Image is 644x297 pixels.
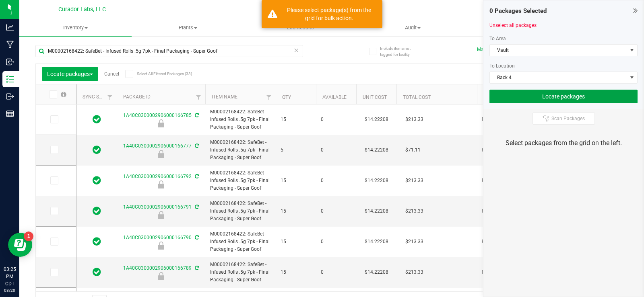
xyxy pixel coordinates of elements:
div: Ready for Menu [116,150,206,158]
a: Package ID [123,94,151,100]
a: Filter [192,90,205,104]
inline-svg: Inbound [6,58,14,66]
span: Ready for Menu [482,268,533,276]
span: 15 [281,207,311,215]
span: Audit [357,24,469,31]
span: $213.33 [401,266,427,278]
span: $213.33 [401,236,427,248]
p: 03:25 PM CDT [4,266,16,287]
a: 1A40C0300002906000166791 [123,204,192,210]
span: 0 [321,268,351,276]
span: Clear [293,45,299,55]
inline-svg: Outbound [6,92,14,100]
span: Sync from Compliance System [194,113,199,118]
a: 1A40C0300002906000166777 [123,143,192,149]
a: Available [322,94,347,100]
div: Ready for Menu [116,119,206,127]
span: Sync from Compliance System [194,235,199,240]
span: 0 [321,238,351,246]
span: Sync from Compliance System [194,204,199,210]
div: Ready for Menu [116,180,206,188]
span: Include items not tagged for facility [380,45,420,57]
a: Lab Results [244,19,357,36]
div: Ready for Menu [116,211,206,219]
a: Cancel [104,71,119,77]
span: M00002168422: SafeBet - Infused Rolls .5g 7pk - Final Packaging - Super Goof [210,169,271,193]
span: Rack 4 [490,72,627,83]
inline-svg: Reports [6,110,14,118]
span: In Sync [93,144,101,156]
span: M00002168422: SafeBet - Infused Rolls .5g 7pk - Final Packaging - Super Goof [210,261,271,284]
button: Locate packages [489,90,638,103]
span: Ready for Menu [482,177,533,184]
span: Curador Labs, LLC [58,6,106,13]
span: M00002168422: SafeBet - Infused Rolls .5g 7pk - Final Packaging - Super Goof [210,200,271,223]
div: Ready for Menu [116,242,206,250]
a: 1A40C0300002906000166790 [123,235,192,240]
span: Sync from Compliance System [194,143,199,149]
span: M00002168422: SafeBet - Infused Rolls .5g 7pk - Final Packaging - Super Goof [210,139,271,162]
a: Filter [103,90,117,104]
inline-svg: Inventory [6,75,14,83]
span: Select All Filtered Packages (33) [137,72,177,76]
span: In Sync [93,114,101,125]
inline-svg: Manufacturing [6,41,14,49]
span: Inventory [19,24,132,31]
span: $213.33 [401,114,427,125]
span: Ready for Menu [482,116,533,123]
span: Vault [490,45,627,56]
span: 15 [281,177,311,184]
span: Sync from Compliance System [194,174,199,179]
td: $14.22208 [356,135,396,166]
span: Ready for Menu [482,146,533,154]
span: 0 [321,146,351,154]
span: Plants [132,24,244,31]
span: $213.33 [401,205,427,217]
span: 15 [281,268,311,276]
button: Locate packages [42,67,98,81]
input: Search Package ID, Item Name, SKU, Lot or Part Number... [35,45,303,57]
span: 15 [281,116,311,123]
a: 1A40C0300002906000166792 [123,174,192,179]
span: M00002168422: SafeBet - Infused Rolls .5g 7pk - Final Packaging - Super Goof [210,230,271,254]
span: Locate packages [47,71,93,77]
a: Inventory [19,19,132,36]
span: Select all records on this page [61,92,66,97]
a: Unit Cost [363,94,387,100]
a: Plants [132,19,244,36]
a: Audit [357,19,469,36]
a: Unselect all packages [489,23,537,28]
span: In Sync [93,236,101,247]
a: 1A40C0300002906000166785 [123,113,192,118]
span: 0 [321,207,351,215]
a: Total Cost [403,94,431,100]
iframe: Resource center unread badge [24,231,33,241]
a: 1A40C0300002906000166789 [123,265,192,271]
button: Manage package tags [477,46,525,53]
div: Select packages from the grid on the left. [493,138,634,148]
span: Scan Packages [551,115,585,122]
span: In Sync [93,266,101,278]
td: $14.22208 [356,227,396,257]
td: $14.22208 [356,196,396,227]
span: $71.11 [401,144,425,156]
span: In Sync [93,205,101,217]
span: Ready for Menu [482,238,533,246]
td: $14.22208 [356,257,396,288]
a: Inventory Counts [469,19,581,36]
span: 5 [281,146,311,154]
p: 08/20 [4,287,16,293]
span: M00002168422: SafeBet - Infused Rolls .5g 7pk - Final Packaging - Super Goof [210,108,271,131]
a: Sync Status [83,94,114,100]
span: Ready for Menu [482,207,533,215]
a: Qty [282,94,291,100]
span: To Area [489,36,506,41]
iframe: Resource center [8,233,32,257]
span: $213.33 [401,175,427,186]
button: Scan Packages [533,113,595,125]
span: 0 [321,116,351,123]
td: $14.22208 [356,166,396,196]
div: Ready for Menu [116,272,206,280]
span: 15 [281,238,311,246]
